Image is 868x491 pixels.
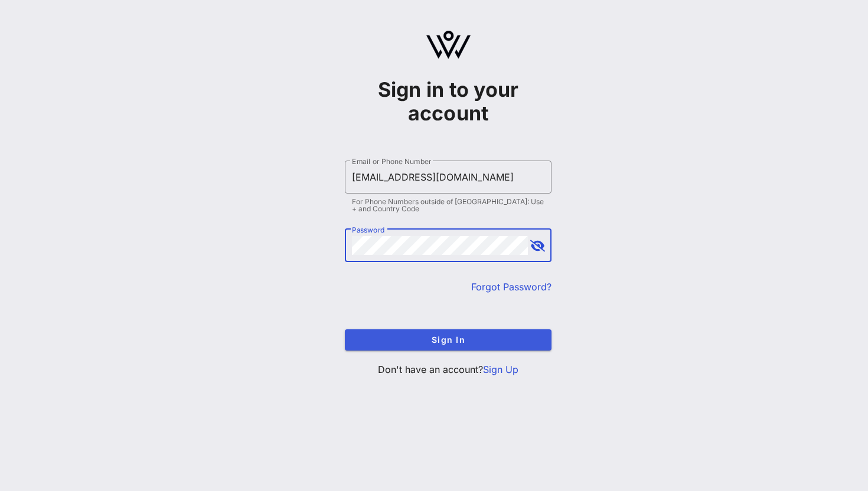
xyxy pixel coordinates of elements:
[483,364,518,375] a: Sign Up
[345,78,552,125] h1: Sign in to your account
[426,31,471,59] img: logo.svg
[345,362,552,377] p: Don't have an account?
[352,225,385,234] label: Password
[354,335,542,345] span: Sign In
[345,329,552,351] button: Sign In
[471,281,552,293] a: Forgot Password?
[352,198,544,212] div: For Phone Numbers outside of [GEOGRAPHIC_DATA]: Use + and Country Code
[530,240,545,252] button: append icon
[352,157,431,166] label: Email or Phone Number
